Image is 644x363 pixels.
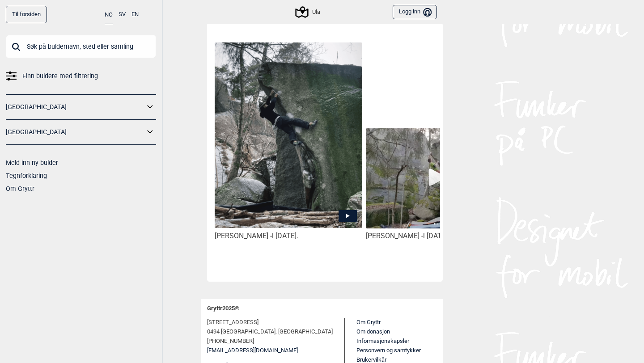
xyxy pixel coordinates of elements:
a: [EMAIL_ADDRESS][DOMAIN_NAME] [207,346,298,355]
a: [GEOGRAPHIC_DATA] [6,101,144,114]
div: Ula [297,7,320,17]
span: Finn buldere med filtrering [22,70,98,83]
button: SV [119,6,126,23]
a: Meld inn ny bulder [6,159,58,166]
div: Gryttr 2025 © [207,299,437,318]
div: [PERSON_NAME] - [366,232,513,241]
a: Om Gryttr [6,185,34,192]
span: i [DATE]. [272,232,298,240]
input: Søk på buldernavn, sted eller samling [6,35,156,58]
a: Om Gryttr [356,319,381,325]
img: HC pa Memento mori [366,128,513,228]
a: Informasjonskapsler [356,338,409,344]
button: Logg inn [393,5,437,20]
a: Om donasjon [356,328,390,335]
a: Til forsiden [6,6,47,23]
div: [PERSON_NAME] - [215,232,362,241]
a: Personvern og samtykker [356,347,421,354]
a: [GEOGRAPHIC_DATA] [6,126,144,139]
span: [PHONE_NUMBER] [207,337,254,346]
img: Mathias pa Memento mori [215,42,362,228]
span: [STREET_ADDRESS] [207,318,258,327]
a: Finn buldere med filtrering [6,70,156,83]
a: Brukervilkår [356,356,386,363]
button: EN [131,6,139,23]
a: Tegnforklaring [6,172,47,179]
button: NO [105,6,113,24]
span: 0494 [GEOGRAPHIC_DATA], [GEOGRAPHIC_DATA] [207,327,333,337]
span: i [DATE]. [423,232,449,240]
